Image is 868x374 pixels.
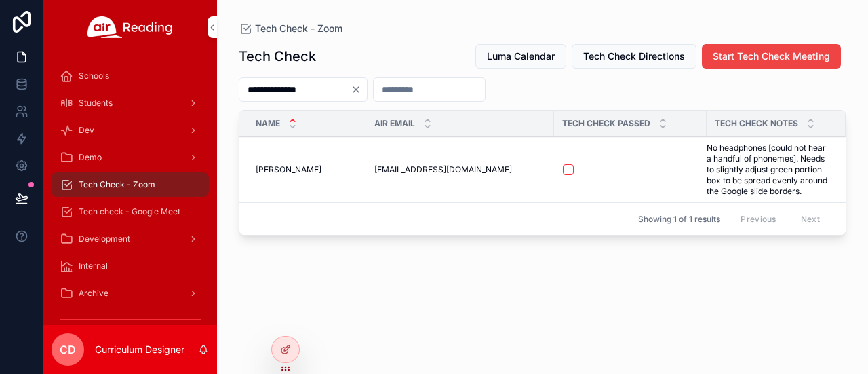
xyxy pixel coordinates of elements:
button: Start Tech Check Meeting [702,44,841,69]
a: Internal [52,254,209,278]
button: Tech Check Directions [572,44,696,69]
a: Demo [52,145,209,170]
span: Tech Check Notes [715,118,798,129]
span: Luma Calendar [487,50,555,63]
button: Luma Calendar [475,44,566,69]
span: Archive [79,288,108,299]
button: Clear [351,84,367,95]
span: Development [79,233,130,244]
span: Tech Check - Zoom [255,22,342,35]
span: CD [60,341,76,358]
a: No headphones [could not hear a handful of phonemes]. Needs to slightly adjust green portion box ... [707,143,829,197]
span: Air Email [374,118,415,129]
a: [PERSON_NAME] [256,164,358,175]
a: Dev [52,118,209,143]
span: Tech Check - Zoom [79,179,155,190]
a: Students [52,91,209,115]
span: [PERSON_NAME] [256,164,321,175]
h1: Tech Check [239,47,316,66]
span: Start Tech Check Meeting [713,50,830,63]
a: Archive [52,281,209,305]
a: Tech check - Google Meet [52,200,209,224]
span: Internal [79,261,108,272]
span: Tech check - Google Meet [79,206,180,217]
span: Tech Check Passed [562,118,650,129]
span: Tech Check Directions [583,50,685,63]
span: Showing 1 of 1 results [638,214,720,225]
img: App logo [87,16,173,38]
span: [EMAIL_ADDRESS][DOMAIN_NAME] [374,164,512,175]
span: Students [79,98,113,109]
div: scrollable content [43,54,217,325]
span: Demo [79,152,102,163]
a: [EMAIL_ADDRESS][DOMAIN_NAME] [374,164,546,175]
span: Schools [79,71,109,81]
a: Schools [52,64,209,88]
span: Name [256,118,280,129]
p: Curriculum Designer [95,343,184,356]
span: Dev [79,125,94,136]
a: Tech Check - Zoom [239,22,342,35]
a: Tech Check - Zoom [52,172,209,197]
a: Development [52,227,209,251]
